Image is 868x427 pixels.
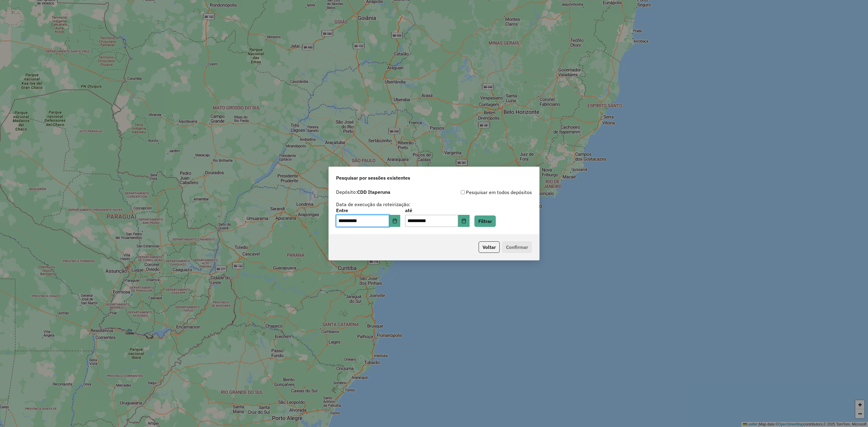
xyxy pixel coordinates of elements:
[405,207,469,214] label: até
[336,201,410,208] label: Data de execução da roteirização:
[479,241,500,253] button: Voltar
[474,215,496,227] button: Filtrar
[336,174,410,181] span: Pesquisar por sessões existentes
[458,215,470,227] button: Choose Date
[357,189,390,195] strong: CDD Itaperuna
[336,207,400,214] label: Entre
[336,188,390,196] label: Depósito:
[389,215,401,227] button: Choose Date
[434,189,532,196] div: Pesquisar em todos depósitos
